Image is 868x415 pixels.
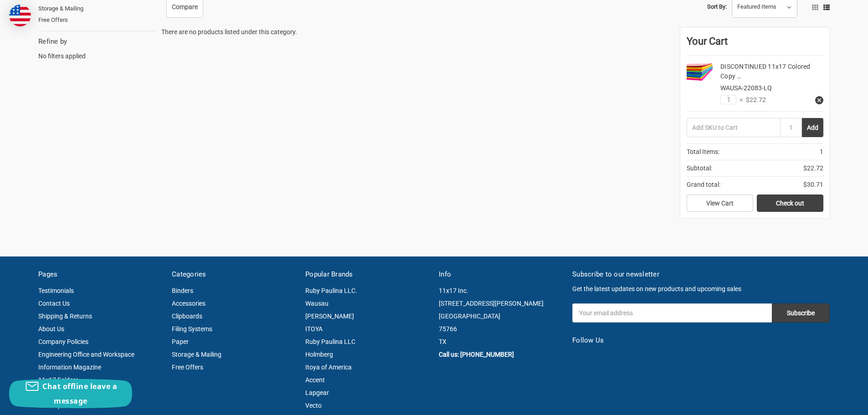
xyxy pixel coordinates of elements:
div: Your Cart [687,34,823,56]
a: Wausau [305,300,329,307]
img: 11x17 Colored Copy Paper (Venus Violet) 500 Sheet Ream [687,62,714,82]
span: $22.72 [743,95,766,105]
a: Filing Systems [172,325,212,333]
span: Grand total: [687,180,720,190]
a: Storage & Mailing [172,351,221,358]
h5: Popular Brands [305,269,429,280]
span: WAUSA-22083-LQ [720,84,772,92]
a: Storage & Mailing [38,3,156,15]
a: Accessories [172,300,205,307]
a: Check out [757,195,823,212]
address: 11x17 Inc. [STREET_ADDRESS][PERSON_NAME] [GEOGRAPHIC_DATA] 75766 TX [439,284,563,348]
span: × [736,95,743,105]
h5: Follow Us [572,335,830,346]
a: Contact Us [38,300,70,307]
button: Chat offline leave a message [9,379,132,408]
a: Company Policies [38,338,88,345]
h5: Categories [172,269,296,280]
a: Holmberg [305,351,333,358]
span: $30.71 [803,180,823,190]
span: Total Items: [687,147,719,157]
a: Lapgear [305,389,329,396]
a: Testimonials [38,287,74,294]
h5: Refine by [38,36,156,47]
a: Call us: [PHONE_NUMBER] [439,351,514,358]
input: Add SKU to Cart [687,118,780,137]
a: DISCONTINUED 11x17 Colored Copy … [720,63,811,80]
span: 1 [820,147,823,157]
a: About Us [38,325,64,333]
a: Clipboards [172,313,202,320]
input: Your email address [572,303,772,323]
p: There are no products listed under this category. [161,27,297,37]
a: Shipping & Returns [38,313,92,320]
h5: Pages [38,269,162,280]
a: ITOYA [305,325,323,333]
img: duty and tax information for United States [9,5,31,26]
a: Ruby Paulina LLC [305,338,355,345]
div: No filters applied [38,36,156,61]
span: Chat offline leave a message [42,381,117,406]
a: Itoya of America [305,364,352,371]
button: Add [802,118,823,137]
span: Subtotal: [687,164,712,173]
a: View Cart [687,195,753,212]
h5: Info [439,269,563,280]
h5: Subscribe to our newsletter [572,269,830,280]
a: Free Offers [172,364,203,371]
a: Ruby Paulina LLC. [305,287,357,294]
a: Binders [172,287,193,294]
a: 11x17 Folders [38,376,78,384]
a: Accent [305,376,325,384]
span: $22.72 [803,164,823,173]
p: Get the latest updates on new products and upcoming sales [572,284,830,294]
a: Paper [172,338,189,345]
a: Engineering Office and Workspace Information Magazine [38,351,134,371]
a: Vecto [305,402,322,409]
a: Free Offers [38,14,156,26]
input: Subscribe [772,303,830,323]
a: [PERSON_NAME] [305,313,354,320]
